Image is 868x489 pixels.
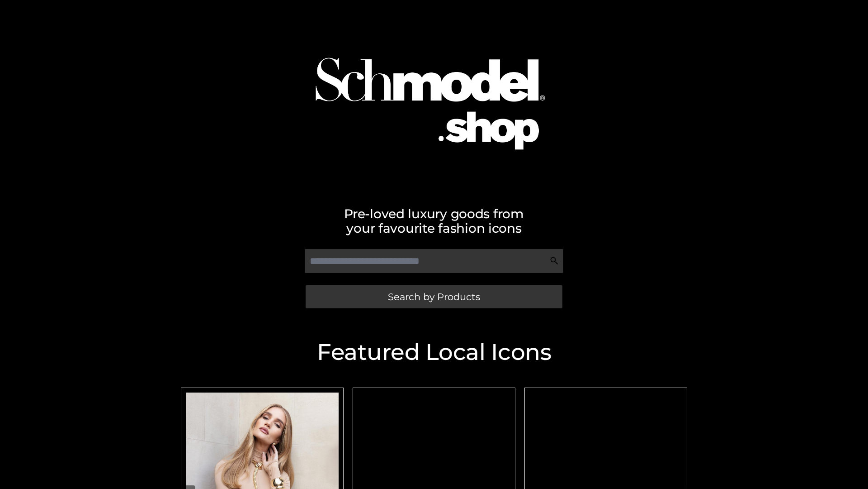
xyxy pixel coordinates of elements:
span: Search by Products [388,292,480,302]
h2: Featured Local Icons​ [176,341,692,364]
a: Search by Products [306,285,562,308]
img: Search Icon [550,256,559,265]
h2: Pre-loved luxury goods from your favourite fashion icons [176,206,692,235]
